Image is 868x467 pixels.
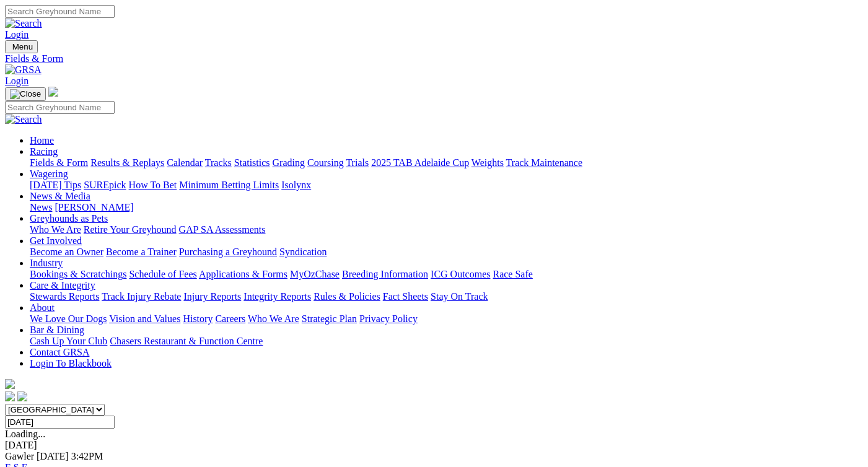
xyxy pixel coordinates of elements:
[129,180,177,190] a: How To Bet
[37,451,69,461] span: [DATE]
[179,180,279,190] a: Minimum Betting Limits
[471,157,504,168] a: Weights
[12,42,33,51] span: Menu
[5,87,46,101] button: Toggle navigation
[30,325,84,335] a: Bar & Dining
[5,429,45,439] span: Loading...
[30,168,68,179] a: Wagering
[30,135,54,146] a: Home
[106,247,177,257] a: Become a Trainer
[17,391,27,401] img: twitter.svg
[10,89,41,99] img: Close
[30,202,863,213] div: News & Media
[234,157,270,168] a: Statistics
[359,313,418,324] a: Privacy Policy
[30,291,863,302] div: Care & Integrity
[248,313,299,324] a: Who We Are
[215,313,245,324] a: Careers
[30,247,103,257] a: Become an Owner
[30,258,63,268] a: Industry
[199,269,287,279] a: Applications & Forms
[102,291,181,302] a: Track Injury Rebate
[30,191,90,201] a: News & Media
[183,291,241,302] a: Injury Reports
[5,64,42,76] img: GRSA
[30,224,81,235] a: Who We Are
[30,280,95,290] a: Care & Integrity
[243,291,311,302] a: Integrity Reports
[30,291,99,302] a: Stewards Reports
[5,76,28,86] a: Login
[90,157,164,168] a: Results & Replays
[71,451,103,461] span: 3:42PM
[307,157,344,168] a: Coursing
[30,180,863,191] div: Wagering
[273,157,305,168] a: Grading
[30,224,863,235] div: Greyhounds as Pets
[84,180,126,190] a: SUREpick
[30,180,81,190] a: [DATE] Tips
[167,157,203,168] a: Calendar
[48,87,58,97] img: logo-grsa-white.png
[5,29,28,40] a: Login
[5,114,42,125] img: Search
[279,247,327,257] a: Syndication
[179,224,266,235] a: GAP SA Assessments
[109,313,180,324] a: Vision and Values
[30,157,863,168] div: Racing
[129,269,196,279] a: Schedule of Fees
[30,336,107,346] a: Cash Up Your Club
[30,269,126,279] a: Bookings & Scratchings
[5,18,42,29] img: Search
[183,313,213,324] a: History
[313,291,380,302] a: Rules & Policies
[30,313,863,325] div: About
[431,269,490,279] a: ICG Outcomes
[30,347,89,357] a: Contact GRSA
[5,391,15,401] img: facebook.svg
[5,379,15,389] img: logo-grsa-white.png
[281,180,311,190] a: Isolynx
[493,269,532,279] a: Race Safe
[110,336,263,346] a: Chasers Restaurant & Function Centre
[179,247,277,257] a: Purchasing a Greyhound
[30,202,52,212] a: News
[205,157,232,168] a: Tracks
[302,313,357,324] a: Strategic Plan
[5,440,863,451] div: [DATE]
[30,302,55,313] a: About
[5,101,115,114] input: Search
[84,224,177,235] a: Retire Your Greyhound
[30,269,863,280] div: Industry
[346,157,369,168] a: Trials
[30,146,58,157] a: Racing
[30,247,863,258] div: Get Involved
[5,40,38,53] button: Toggle navigation
[431,291,488,302] a: Stay On Track
[30,157,88,168] a: Fields & Form
[30,358,112,369] a: Login To Blackbook
[5,5,115,18] input: Search
[342,269,428,279] a: Breeding Information
[30,313,107,324] a: We Love Our Dogs
[30,235,82,246] a: Get Involved
[506,157,582,168] a: Track Maintenance
[5,451,34,461] span: Gawler
[383,291,428,302] a: Fact Sheets
[30,213,108,224] a: Greyhounds as Pets
[30,336,863,347] div: Bar & Dining
[5,416,115,429] input: Select date
[290,269,340,279] a: MyOzChase
[5,53,863,64] a: Fields & Form
[371,157,469,168] a: 2025 TAB Adelaide Cup
[55,202,133,212] a: [PERSON_NAME]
